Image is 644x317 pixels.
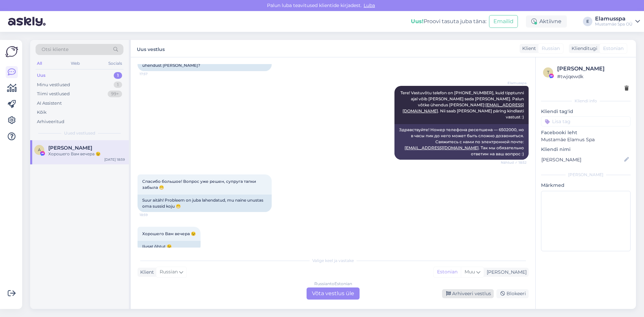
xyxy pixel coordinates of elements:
p: Mustamäe Elamus Spa [541,136,631,143]
div: [PERSON_NAME] [541,172,631,178]
span: Хорошего Вам вечера 😉 [142,231,196,236]
span: Nähtud ✓ 18:52 [501,160,527,165]
div: Socials [107,59,123,68]
div: Estonian [434,267,461,277]
div: [DATE] 18:59 [104,157,125,162]
span: Luba [362,2,377,8]
div: Arhiveeri vestlus [442,289,494,298]
div: Web [69,59,81,68]
div: Aktiivne [526,15,567,28]
div: Mustamäe Spa OÜ [595,21,633,27]
div: 99+ [108,91,122,97]
a: ElamusspaMustamäe Spa OÜ [595,16,640,27]
span: A [38,147,41,152]
span: Aleksandr Mashkov [48,145,92,151]
span: 17:57 [140,71,165,76]
div: Klienditugi [569,45,597,52]
div: 1 [114,72,122,79]
div: Elamusspa [595,16,633,21]
button: Emailid [489,15,518,28]
div: Arhiveeritud [37,118,64,125]
span: t [547,70,549,75]
span: Estonian [603,45,624,52]
div: Здравствуйте! Номер телефона ресепшена — 6502000, но в часы пик до него может быть сложно дозвони... [394,124,529,160]
span: 18:59 [140,212,165,217]
div: Хорошего Вам вечера 😉 [48,151,125,157]
b: Uus! [411,18,424,24]
span: Elamusspa [501,81,527,86]
p: Facebooki leht [541,129,631,136]
div: [PERSON_NAME] [484,269,527,276]
div: Proovi tasuta juba täna: [411,17,486,25]
div: 1 [114,82,122,88]
div: Klient [520,45,536,52]
p: Kliendi nimi [541,146,631,153]
img: Askly Logo [5,45,18,58]
p: Kliendi tag'id [541,108,631,115]
div: Suur aitäh! Probleem on juba lahendatud, mu naine unustas oma sussid koju 😁 [138,195,272,212]
span: Otsi kliente [42,46,68,53]
div: Ilusat õhtut 😉 [138,241,201,252]
p: Märkmed [541,182,631,189]
span: Tere! Vastuvõtu telefon on [PHONE_NUMBER], kuid tipptunni ajal võib [PERSON_NAME] seda [PERSON_NA... [400,90,525,119]
input: Lisa nimi [541,156,623,163]
input: Lisa tag [541,116,631,126]
span: Russian [542,45,560,52]
div: # twjqewdk [557,73,629,80]
div: Kliendi info [541,98,631,104]
div: Blokeeri [496,289,529,298]
div: Uus [37,72,46,79]
div: All [36,59,43,68]
span: Russian [160,268,178,276]
div: Tiimi vestlused [37,91,70,97]
div: Minu vestlused [37,82,70,88]
span: Muu [465,269,475,275]
div: Kõik [37,109,47,116]
div: E [583,17,592,26]
label: Uus vestlus [137,44,165,53]
div: [PERSON_NAME] [557,65,629,73]
div: Valige keel ja vastake [138,258,529,264]
a: [EMAIL_ADDRESS][DOMAIN_NAME] [405,145,479,150]
span: Спасибо большое! Вопрос уже решен, супруга тапки забыла 😁 [142,179,257,190]
span: Uued vestlused [64,130,95,136]
div: Võta vestlus üle [307,287,360,300]
div: Russian to Estonian [314,281,352,287]
div: AI Assistent [37,100,62,107]
div: Klient [138,269,154,276]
